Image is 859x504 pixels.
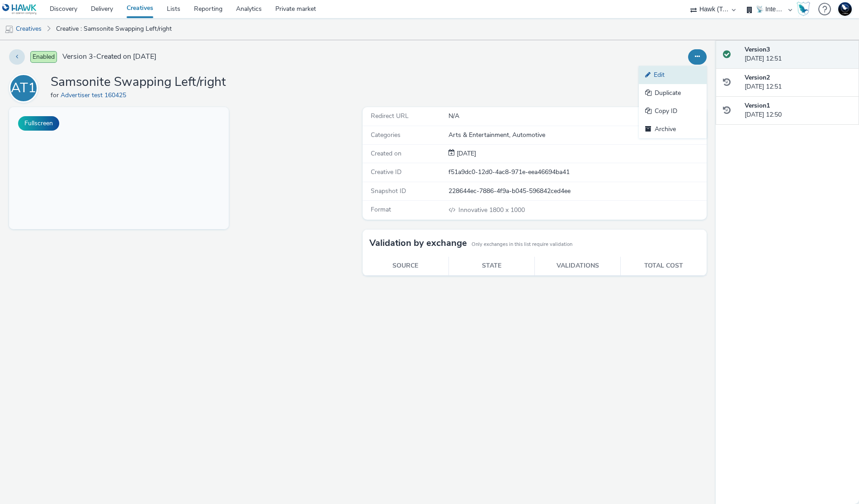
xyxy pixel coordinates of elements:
[5,25,14,34] img: mobile
[62,52,156,62] span: Version 3 - Created on [DATE]
[458,206,525,214] span: 1800 x 1000
[448,131,706,140] div: Arts & Entertainment, Automotive
[371,149,401,158] span: Created on
[745,101,770,110] strong: Version 1
[448,257,534,275] th: State
[51,91,61,99] span: for
[745,73,852,92] div: [DATE] 12:51
[639,84,707,102] a: Duplicate
[371,112,409,120] span: Redirect URL
[448,112,459,120] span: N/A
[30,51,57,63] span: Enabled
[448,168,706,177] div: f51a9dc0-12d0-4ac8-971e-eea46694ba41
[61,91,130,99] a: Advertiser test 160425
[52,18,176,40] a: Creative : Samsonite Swapping Left/right
[639,102,707,120] a: Copy ID
[455,149,476,158] div: Creation 19 August 2025, 12:50
[18,116,59,131] button: Fullscreen
[797,2,814,16] a: Hawk Academy
[745,73,770,82] strong: Version 2
[448,187,706,196] div: 228644ec-7886-4f9a-b045-596842ced4ee
[371,187,406,195] span: Snapshot ID
[745,101,852,120] div: [DATE] 12:50
[797,2,810,16] img: Hawk Academy
[745,45,770,54] strong: Version 3
[639,120,707,138] a: Archive
[371,205,391,214] span: Format
[838,2,852,16] img: Support Hawk
[621,257,707,275] th: Total cost
[369,236,467,250] h3: Validation by exchange
[371,168,401,176] span: Creative ID
[51,74,226,91] h1: Samsonite Swapping Left/right
[11,75,36,101] div: AT1
[472,241,572,248] small: Only exchanges in this list require validation
[363,257,448,275] th: Source
[534,257,620,275] th: Validations
[2,4,37,15] img: undefined Logo
[371,131,401,139] span: Categories
[9,84,42,92] a: AT1
[458,206,489,214] span: Innovative
[455,149,476,158] span: [DATE]
[639,66,707,84] a: Edit
[745,45,852,64] div: [DATE] 12:51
